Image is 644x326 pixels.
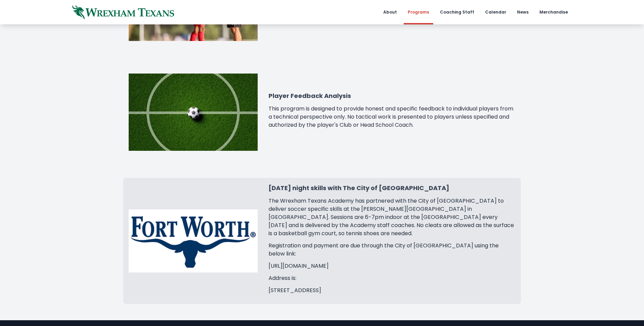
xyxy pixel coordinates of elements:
[129,74,257,150] img: soccer-ball-and-field.webp
[269,262,515,270] p: [URL][DOMAIN_NAME]
[269,274,515,282] p: Address is:
[123,68,520,156] a: Player Feedback Analysis This program is designed to provide honest and specific feedback to indi...
[269,91,515,101] h3: Player Feedback Analysis
[269,242,515,258] p: Registration and payment are due through the City of [GEOGRAPHIC_DATA] using the below link:
[123,178,520,304] a: [DATE] night skills with The City of [GEOGRAPHIC_DATA] The Wrexham Texans Academy has partnered w...
[269,286,515,294] p: [STREET_ADDRESS]
[269,183,515,193] h3: [DATE] night skills with The City of [GEOGRAPHIC_DATA]
[269,197,515,238] p: The Wrexham Texans Academy has partnered with the City of [GEOGRAPHIC_DATA] to deliver soccer spe...
[129,209,257,272] img: city-of-fort-worth-image.png
[269,105,515,129] p: This program is designed to provide honest and specific feedback to individual players from a tec...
